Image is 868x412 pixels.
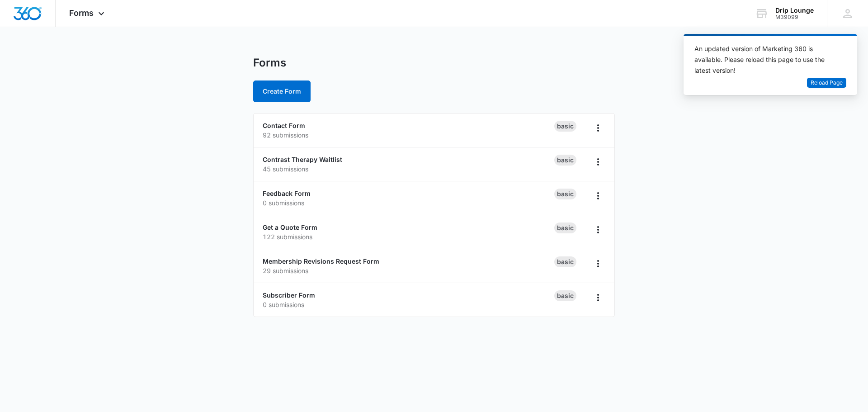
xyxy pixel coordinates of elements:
div: Basic [554,256,576,267]
div: Basic [554,189,576,199]
p: 45 submissions [263,164,554,174]
a: Contact Form [263,122,305,129]
p: 122 submissions [263,232,554,242]
a: Membership Revisions Request Form [263,257,379,265]
div: account id [775,14,814,20]
h1: Forms [253,56,286,70]
div: Basic [554,121,576,132]
a: Feedback Form [263,189,311,197]
span: Forms [69,8,94,18]
p: 29 submissions [263,266,554,275]
button: Overflow Menu [591,290,605,305]
button: Overflow Menu [591,189,605,203]
button: Overflow Menu [591,256,605,271]
div: Basic [554,290,576,301]
p: 92 submissions [263,130,554,140]
button: Overflow Menu [591,121,605,135]
p: 0 submissions [263,198,554,208]
a: Contrast Therapy Waitlist [263,156,342,163]
p: 0 submissions [263,300,554,309]
button: Overflow Menu [591,155,605,169]
span: Reload Page [811,79,843,87]
a: Subscriber Form [263,291,315,299]
button: Create Form [253,81,311,102]
a: Get a Quote Form [263,223,317,231]
div: account name [775,7,814,14]
div: Basic [554,155,576,166]
div: Basic [554,223,576,233]
div: An updated version of Marketing 360 is available. Please reload this page to use the latest version! [694,43,835,76]
button: Reload Page [807,78,846,88]
button: Overflow Menu [591,223,605,237]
